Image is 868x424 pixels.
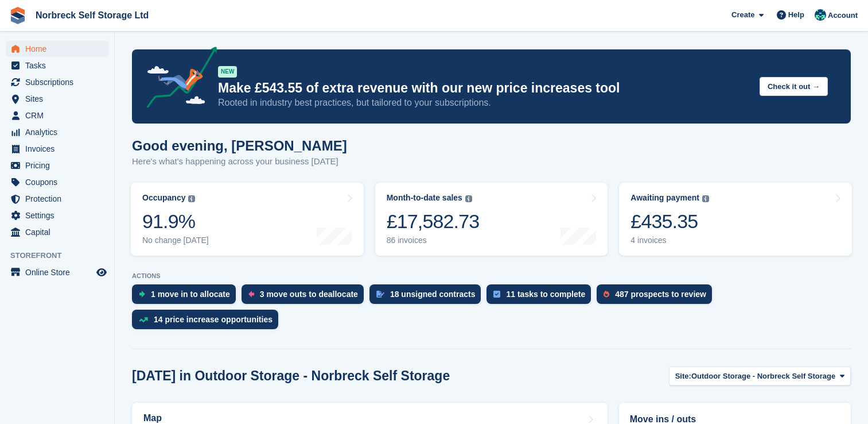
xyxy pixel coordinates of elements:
a: menu [6,264,108,280]
img: icon-info-grey-7440780725fd019a000dd9b08b2336e03edf1995a4989e88bcd33f0948082b44.svg [702,195,709,202]
a: menu [6,107,108,124]
span: Analytics [25,124,94,140]
span: Create [731,9,754,21]
img: Sally King [815,9,826,21]
img: stora-icon-8386f47178a22dfd0bd8f6a31ec36ba5ce8667c1dd55bd0f319d3a0aa187defe.svg [9,7,26,24]
h2: [DATE] in Outdoor Storage - Norbreck Self Storage [132,368,450,384]
img: icon-info-grey-7440780725fd019a000dd9b08b2336e03edf1995a4989e88bcd33f0948082b44.svg [188,195,195,202]
img: prospect-51fa495bee0391a8d652442698ab0144808aea92771e9ea1ae160a38d050c398.svg [604,291,609,298]
a: menu [6,207,108,223]
img: price_increase_opportunities-93ffe204e8149a01c8c9dc8f82e8f89637d9d84a8eef4429ea346261dce0b2c0.svg [139,317,148,322]
img: task-75834270c22a3079a89374b754ae025e5fb1db73e45f91037f5363f120a921f8.svg [493,291,500,298]
a: Norbreck Self Storage Ltd [31,6,153,25]
p: Rooted in industry best practices, but tailored to your subscriptions. [218,97,750,109]
div: Occupancy [142,193,185,203]
a: menu [6,191,108,207]
span: Protection [25,191,94,207]
div: £17,582.73 [387,210,480,233]
div: 14 price increase opportunities [154,315,273,324]
a: Preview store [95,265,108,279]
a: 14 price increase opportunities [132,310,284,335]
span: Capital [25,224,94,240]
h1: Good evening, [PERSON_NAME] [132,138,347,153]
span: Invoices [25,141,94,157]
h2: Map [143,413,162,423]
span: Subscriptions [25,74,94,90]
a: menu [6,57,108,74]
p: Make £543.55 of extra revenue with our new price increases tool [218,80,750,97]
a: 1 move in to allocate [132,284,242,310]
p: Here's what's happening across your business [DATE] [132,155,347,168]
div: 1 move in to allocate [151,290,230,299]
div: 4 invoices [630,236,709,245]
span: Account [828,10,858,21]
span: Settings [25,207,94,223]
span: Outdoor Storage - Norbreck Self Storage [691,371,835,382]
span: Coupons [25,174,94,190]
div: £435.35 [630,210,709,233]
div: 3 move outs to deallocate [260,290,358,299]
a: menu [6,174,108,190]
span: Site: [675,371,691,382]
a: 11 tasks to complete [486,284,597,310]
span: Tasks [25,57,94,74]
img: icon-info-grey-7440780725fd019a000dd9b08b2336e03edf1995a4989e88bcd33f0948082b44.svg [465,195,472,202]
span: CRM [25,107,94,124]
div: 11 tasks to complete [506,290,585,299]
a: menu [6,157,108,174]
a: Occupancy 91.9% No change [DATE] [131,183,364,256]
a: menu [6,91,108,107]
span: Storefront [10,250,114,261]
span: Online Store [25,264,94,280]
a: Month-to-date sales £17,582.73 86 invoices [375,183,608,256]
a: menu [6,41,108,57]
img: price-adjustments-announcement-icon-8257ccfd72463d97f412b2fc003d46551f7dbcb40ab6d574587a9cd5c0d94... [137,47,217,112]
a: 487 prospects to review [597,284,718,310]
span: Pricing [25,157,94,174]
img: move_ins_to_allocate_icon-fdf77a2bb77ea45bf5b3d319d69a93e2d87916cf1d5bf7949dd705db3b84f3ca.svg [139,291,145,298]
div: Month-to-date sales [387,193,462,203]
div: 86 invoices [387,236,480,245]
a: 18 unsigned contracts [369,284,487,310]
img: contract_signature_icon-13c848040528278c33f63329250d36e43548de30e8caae1d1a13099fd9432cc5.svg [376,291,384,298]
div: Awaiting payment [630,193,699,203]
div: 487 prospects to review [615,290,706,299]
img: move_outs_to_deallocate_icon-f764333ba52eb49d3ac5e1228854f67142a1ed5810a6f6cc68b1a99e826820c5.svg [248,291,254,298]
span: Help [788,9,804,21]
div: 91.9% [142,210,209,233]
button: Site: Outdoor Storage - Norbreck Self Storage [669,367,851,386]
span: Home [25,41,94,57]
a: menu [6,74,108,90]
div: No change [DATE] [142,236,209,245]
div: 18 unsigned contracts [390,290,476,299]
a: menu [6,224,108,240]
div: NEW [218,66,237,78]
button: Check it out → [760,77,828,96]
a: 3 move outs to deallocate [242,284,369,310]
a: menu [6,141,108,157]
p: ACTIONS [132,272,851,280]
a: Awaiting payment £435.35 4 invoices [619,183,852,256]
a: menu [6,124,108,140]
span: Sites [25,91,94,107]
